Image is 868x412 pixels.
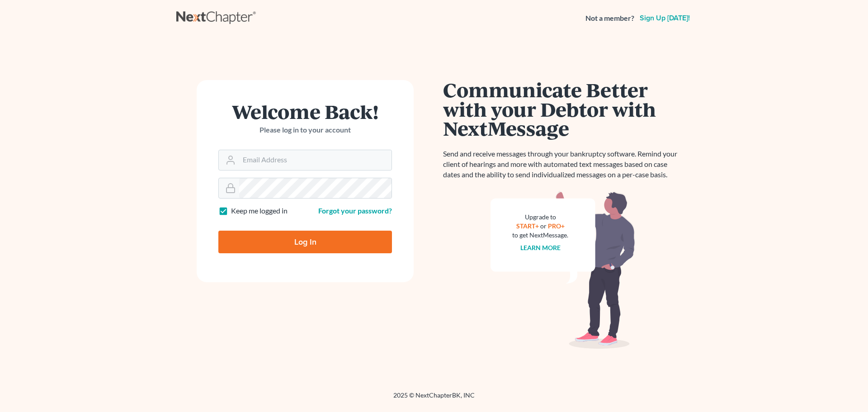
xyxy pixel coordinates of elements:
[548,222,565,230] a: PRO+
[491,191,635,349] img: nextmessage_bg-59042aed3d76b12b5cd301f8e5b87938c9018125f34e5fa2b7a6b67550977c72.svg
[218,231,392,253] input: Log In
[443,80,683,138] h1: Communicate Better with your Debtor with NextMessage
[520,244,561,251] a: Learn more
[540,222,547,230] span: or
[231,206,288,216] label: Keep me logged in
[585,13,634,24] strong: Not a member?
[516,222,539,230] a: START+
[318,206,392,215] a: Forgot your password?
[176,391,692,407] div: 2025 © NextChapterBK, INC
[512,231,568,240] div: to get NextMessage.
[443,149,683,180] p: Send and receive messages through your bankruptcy software. Remind your client of hearings and mo...
[512,213,568,222] div: Upgrade to
[239,150,392,170] input: Email Address
[638,14,692,22] a: Sign up [DATE]!
[218,102,392,121] h1: Welcome Back!
[218,125,392,135] p: Please log in to your account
